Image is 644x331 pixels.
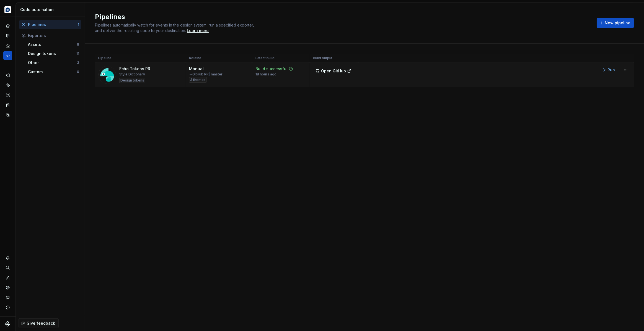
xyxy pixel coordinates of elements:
[19,318,59,328] button: Give feedback
[3,31,12,40] a: Documentation
[313,66,354,76] button: Open GitHub
[190,78,206,82] span: 3 themes
[28,51,76,56] div: Design tokens
[26,49,81,58] button: Design tokens11
[313,69,354,74] a: Open GitHub
[255,72,276,77] div: 18 hours ago
[3,283,12,292] a: Settings
[605,20,630,26] span: New pipeline
[27,321,55,326] span: Give feedback
[3,111,12,120] a: Data sources
[78,22,79,27] div: 1
[3,101,12,110] a: Storybook stories
[119,78,145,83] div: Design tokens
[28,22,78,27] div: Pipelines
[76,51,79,56] div: 11
[28,60,77,65] div: Other
[3,81,12,90] a: Components
[3,273,12,282] a: Invite team
[77,61,79,65] div: 3
[28,33,79,38] div: Exporters
[3,253,12,262] button: Notifications
[95,23,255,33] span: Pipelines automatically watch for events in the design system, run a specified exporter, and deli...
[95,54,186,63] th: Pipeline
[28,69,77,75] div: Custom
[77,42,79,47] div: 8
[252,54,310,63] th: Latest build
[26,67,81,76] button: Custom0
[3,21,12,30] a: Home
[3,51,12,60] a: Code automation
[3,91,12,100] a: Assets
[3,263,12,272] button: Search ⌘K
[186,29,210,33] span: .
[186,54,252,63] th: Routine
[95,12,590,21] h2: Pipelines
[607,67,615,73] span: Run
[3,41,12,50] a: Analytics
[5,321,11,327] svg: Supernova Logo
[119,66,150,72] div: Echo Tokens PR
[26,40,81,49] button: Assets8
[3,293,12,302] button: Contact support
[19,20,81,29] button: Pipelines1
[3,71,12,80] a: Design tokens
[597,18,634,28] button: New pipeline
[28,42,77,47] div: Assets
[599,65,619,75] button: Run
[4,6,11,13] img: d177ba8e-e3fd-4a4c-acd4-2f63079db987.png
[189,66,204,72] div: Manual
[209,72,210,76] span: |
[26,58,81,67] button: Other3
[189,72,223,77] div: → GitHub PR master
[255,66,288,72] div: Build successful
[187,28,209,33] a: Learn more
[77,70,79,74] div: 0
[20,7,82,12] div: Code automation
[310,54,358,63] th: Build output
[321,68,346,74] span: Open GitHub
[119,72,145,77] div: Style Dictionary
